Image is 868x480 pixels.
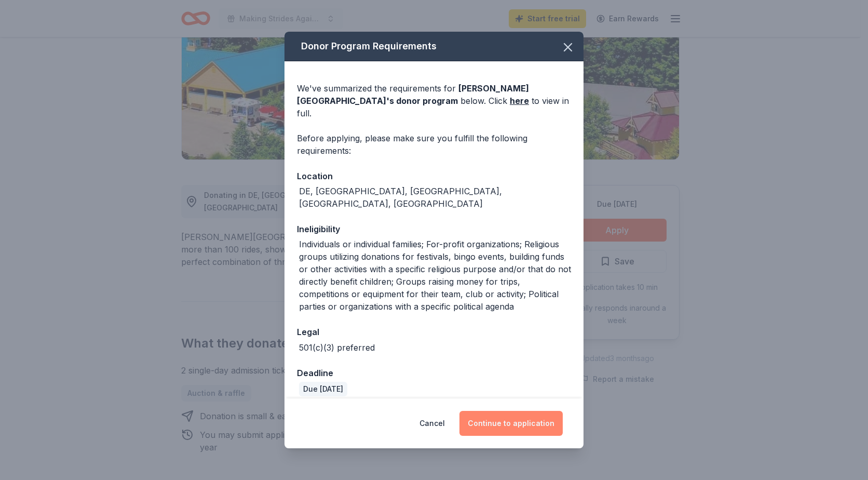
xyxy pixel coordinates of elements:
div: We've summarized the requirements for below. Click to view in full. [297,82,571,119]
button: Continue to application [459,411,563,436]
div: Location [297,169,571,183]
button: Cancel [419,411,445,436]
div: Individuals or individual families; For-profit organizations; Religious groups utilizing donation... [299,238,571,313]
div: Donor Program Requirements [284,32,584,61]
a: here [510,95,529,107]
div: Deadline [297,366,571,380]
div: Before applying, please make sure you fulfill the following requirements: [297,132,571,157]
div: 501(c)(3) preferred [299,341,375,354]
div: Legal [297,325,571,339]
div: Due [DATE] [299,382,347,396]
div: Ineligibility [297,222,571,236]
div: DE, [GEOGRAPHIC_DATA], [GEOGRAPHIC_DATA], [GEOGRAPHIC_DATA], [GEOGRAPHIC_DATA] [299,185,571,210]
